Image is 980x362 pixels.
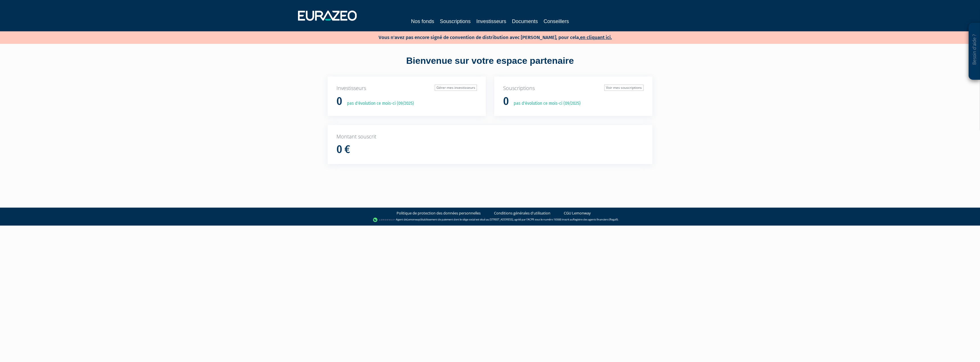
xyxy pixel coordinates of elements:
[503,85,644,92] p: Souscriptions
[6,217,974,223] div: - Agent de (établissement de paiement dont le siège social est situé au [STREET_ADDRESS], agréé p...
[336,133,644,140] p: Montant souscrit
[397,210,481,216] a: Politique de protection des données personnelles
[544,17,569,25] a: Conseillers
[440,17,471,25] a: Souscriptions
[476,17,506,25] a: Investisseurs
[323,54,657,77] div: Bienvenue sur votre espace partenaire
[298,11,357,21] img: 1732889491-logotype_eurazeo_blanc_rvb.png
[510,100,581,107] p: pas d'évolution ce mois-ci (09/2025)
[580,34,612,40] a: en cliquant ici.
[343,100,414,107] p: pas d'évolution ce mois-ci (09/2025)
[512,17,538,25] a: Documents
[336,144,350,156] h1: 0 €
[336,95,342,107] h1: 0
[373,217,395,223] img: logo-lemonway.png
[336,85,477,92] p: Investisseurs
[564,210,591,216] a: CGU Lemonway
[435,85,477,91] a: Gérer mes investisseurs
[407,218,420,222] a: Lemonway
[604,85,644,91] a: Voir mes souscriptions
[573,218,618,222] a: Registre des agents financiers (Regafi)
[411,17,434,25] a: Nos fonds
[494,210,550,216] a: Conditions générales d'utilisation
[971,26,978,77] p: Besoin d'aide ?
[503,95,509,107] h1: 0
[362,33,612,41] p: Vous n'avez pas encore signé de convention de distribution avec [PERSON_NAME], pour cela,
